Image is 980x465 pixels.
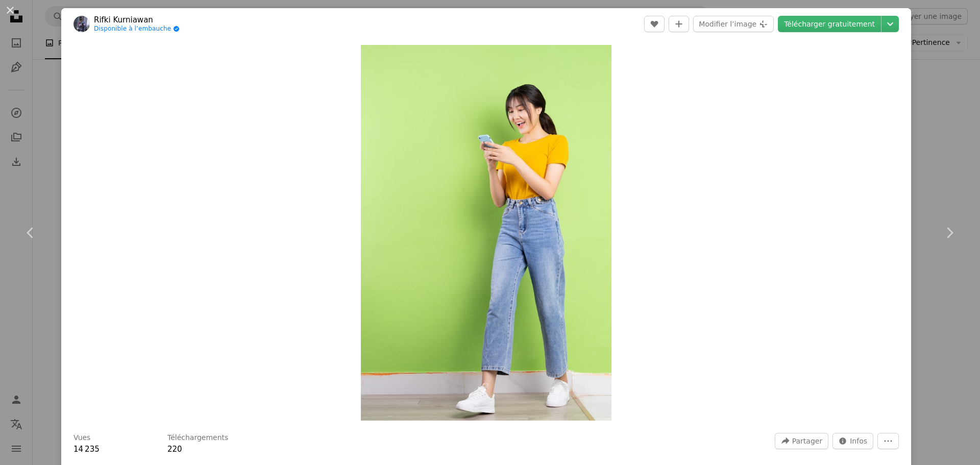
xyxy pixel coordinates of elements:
[167,445,182,454] span: 220
[167,433,228,443] h3: Téléchargements
[73,433,90,443] h3: Vues
[919,184,980,282] a: Suivant
[94,15,180,25] a: Rifki Kurniawan
[644,16,665,32] button: J’aime
[881,16,899,32] button: Choisissez la taille de téléchargement
[361,45,611,421] button: Zoom sur cette image
[361,45,611,421] img: Une femme debout contre un mur végétal tenant un téléphone portable
[832,433,873,449] button: Statistiques de cette image
[73,16,90,32] img: Accéder au profil de Rifki Kurniawan
[778,16,881,32] a: Télécharger gratuitement
[877,433,899,449] button: Plus d’actions
[792,433,822,449] span: Partager
[94,25,180,33] a: Disponible à l’embauche
[73,445,100,454] span: 14 235
[850,433,867,449] span: Infos
[669,16,689,32] button: Ajouter à la collection
[693,16,774,32] button: Modifier l’image
[775,433,828,449] button: Partager cette image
